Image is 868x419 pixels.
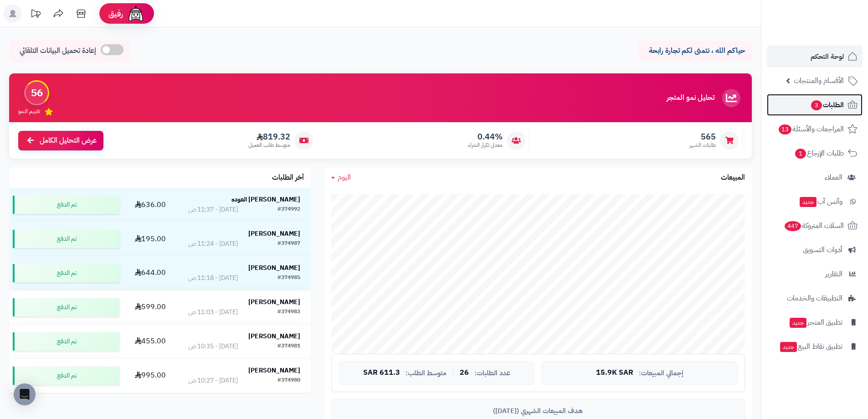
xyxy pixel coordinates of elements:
strong: [PERSON_NAME] [248,263,300,273]
span: طلبات الإرجاع [794,147,844,160]
span: السلات المتروكة [784,219,844,232]
td: 455.00 [123,325,178,358]
div: تم الدفع [13,298,119,316]
a: التقارير [767,263,863,285]
span: الطلبات [810,98,844,111]
div: #374981 [277,342,300,351]
span: العملاء [825,171,842,184]
strong: [PERSON_NAME] [248,331,300,341]
span: | [452,369,454,376]
a: طلبات الإرجاع1 [767,142,863,164]
span: التطبيقات والخدمات [787,292,842,305]
span: جديد [800,197,817,207]
span: 26 [460,369,469,377]
img: ai-face.png [127,5,145,23]
td: 636.00 [123,188,178,222]
span: متوسط طلب العميل [248,141,290,149]
a: تطبيق المتجرجديد [767,311,863,333]
span: 611.3 SAR [363,369,400,377]
span: اليوم [338,172,351,183]
a: السلات المتروكة447 [767,215,863,237]
td: 644.00 [123,256,178,290]
a: تطبيق نقاط البيعجديد [767,336,863,357]
div: تم الدفع [13,264,119,282]
span: وآتس آب [799,195,842,208]
div: #374980 [277,376,300,385]
span: تطبيق المتجر [789,316,842,329]
a: التطبيقات والخدمات [767,287,863,309]
span: الأقسام والمنتجات [794,74,844,87]
span: 0.44% [468,132,503,142]
span: 447 [785,221,801,231]
div: #374987 [277,239,300,248]
h3: تحليل نمو المتجر [667,94,714,102]
div: [DATE] - 10:35 ص [188,342,238,351]
a: لوحة التحكم [767,46,863,67]
td: 599.00 [123,290,178,324]
span: أدوات التسويق [803,243,842,256]
td: 195.00 [123,222,178,256]
h3: آخر الطلبات [272,174,304,182]
a: عرض التحليل الكامل [18,131,103,150]
span: 819.32 [248,132,290,142]
span: جديد [780,342,797,352]
span: 15.9K SAR [596,369,633,377]
span: لوحة التحكم [811,50,844,63]
div: [DATE] - 11:37 ص [188,205,238,214]
a: الطلبات3 [767,94,863,116]
span: إجمالي المبيعات: [639,369,683,377]
div: #374985 [277,274,300,283]
a: وآتس آبجديد [767,191,863,212]
h3: المبيعات [721,174,745,182]
div: تم الدفع [13,230,119,248]
span: جديد [790,318,806,328]
span: 13 [779,124,791,134]
span: إعادة تحميل البيانات التلقائي [20,46,96,56]
strong: [PERSON_NAME] العوده [231,195,300,204]
span: تقييم النمو [18,108,40,115]
strong: [PERSON_NAME] [248,366,300,375]
p: حياكم الله ، نتمنى لكم تجارة رابحة [645,46,745,56]
div: #374983 [277,308,300,317]
span: تطبيق نقاط البيع [779,340,842,353]
a: اليوم [331,172,351,183]
div: [DATE] - 11:18 ص [188,274,238,283]
span: عرض التحليل الكامل [40,135,97,146]
span: متوسط الطلب: [406,369,447,377]
span: 565 [689,132,716,142]
a: أدوات التسويق [767,239,863,261]
div: [DATE] - 11:24 ص [188,239,238,248]
td: 995.00 [123,359,178,393]
div: تم الدفع [13,196,119,214]
span: التقارير [825,268,842,280]
strong: [PERSON_NAME] [248,297,300,307]
a: المراجعات والأسئلة13 [767,118,863,140]
div: تم الدفع [13,367,119,385]
div: [DATE] - 11:03 ص [188,308,238,317]
span: طلبات الشهر [689,141,716,149]
div: تم الدفع [13,332,119,351]
span: رفيق [108,8,123,19]
a: تحديثات المنصة [24,5,47,25]
span: المراجعات والأسئلة [778,123,844,135]
span: عدد الطلبات: [474,369,510,377]
strong: [PERSON_NAME] [248,229,300,238]
img: logo-2.png [806,7,859,26]
span: 1 [795,149,806,159]
div: Open Intercom Messenger [14,383,36,405]
div: #374992 [277,205,300,214]
span: 3 [811,100,822,110]
a: العملاء [767,166,863,188]
div: هدف المبيعات الشهري ([DATE]) [339,406,738,416]
div: [DATE] - 10:27 ص [188,376,238,385]
span: معدل تكرار الشراء [468,141,503,149]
